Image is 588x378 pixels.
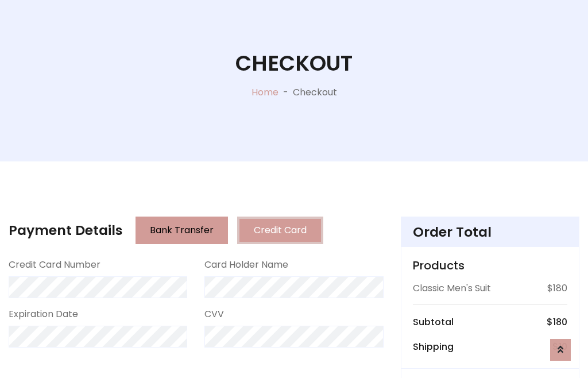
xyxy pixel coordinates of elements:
p: $180 [547,281,567,295]
h6: Subtotal [413,317,454,327]
h6: Shipping [413,341,454,352]
button: Credit Card [237,217,323,244]
label: Expiration Date [9,307,78,321]
h4: Order Total [413,224,567,240]
p: Classic Men's Suit [413,281,491,295]
p: Checkout [293,86,337,99]
h5: Products [413,259,567,272]
a: Home [252,86,278,99]
button: Bank Transfer [136,217,228,244]
label: CVV [204,307,224,321]
span: 180 [553,315,567,329]
label: Card Holder Name [204,258,288,272]
label: Credit Card Number [9,258,100,272]
h1: Checkout [235,51,353,76]
h6: $ [547,317,567,327]
p: - [278,86,293,99]
h4: Payment Details [9,222,122,238]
